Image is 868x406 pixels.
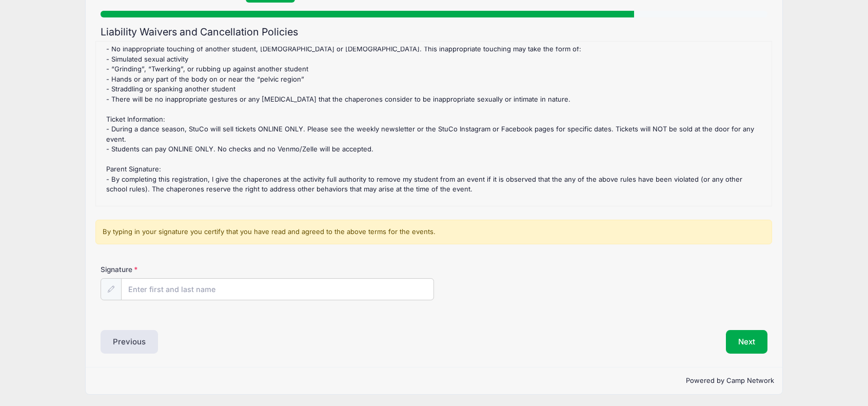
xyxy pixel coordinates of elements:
[101,330,158,354] button: Previous
[121,278,434,300] input: Enter first and last name
[101,47,766,201] div: : The is no Refund Policy for any dances. Any requests need to be sent to . : [DATE]-[DATE] DANCE...
[101,26,767,38] h2: Liability Waivers and Cancellation Policies
[726,330,767,354] button: Next
[94,376,774,386] p: Powered by Camp Network
[101,264,267,275] label: Signature
[95,220,772,244] div: By typing in your signature you certify that you have read and agreed to the above terms for the ...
